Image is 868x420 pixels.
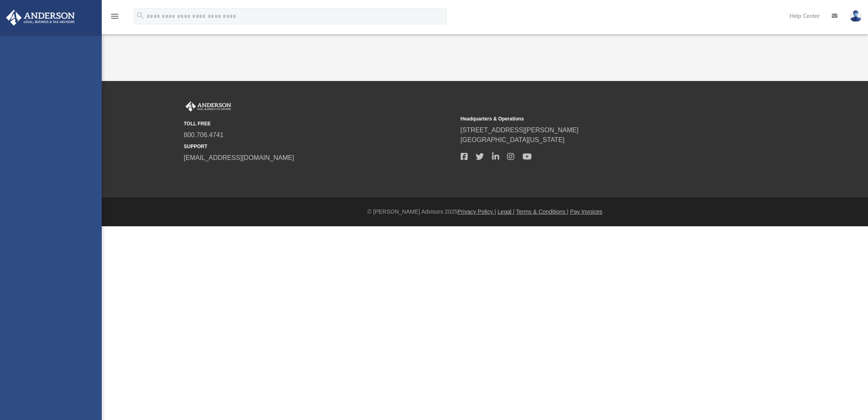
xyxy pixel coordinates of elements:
small: Headquarters & Operations [461,115,732,122]
img: Anderson Advisors Platinum Portal [184,101,233,112]
div: © [PERSON_NAME] Advisors 2025 [102,208,868,216]
a: 800.706.4741 [184,131,224,138]
a: Privacy Policy | [457,208,496,215]
a: [STREET_ADDRESS][PERSON_NAME] [461,127,579,133]
a: Legal | [498,208,515,215]
small: TOLL FREE [184,120,455,127]
a: [EMAIL_ADDRESS][DOMAIN_NAME] [184,154,294,161]
a: Terms & Conditions | [516,208,568,215]
a: [GEOGRAPHIC_DATA][US_STATE] [461,136,565,143]
a: Pay Invoices [570,208,602,215]
i: search [136,11,145,20]
i: menu [110,11,120,21]
img: Anderson Advisors Platinum Portal [4,10,77,26]
small: SUPPORT [184,143,455,150]
img: User Pic [850,10,862,22]
a: menu [110,15,120,21]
